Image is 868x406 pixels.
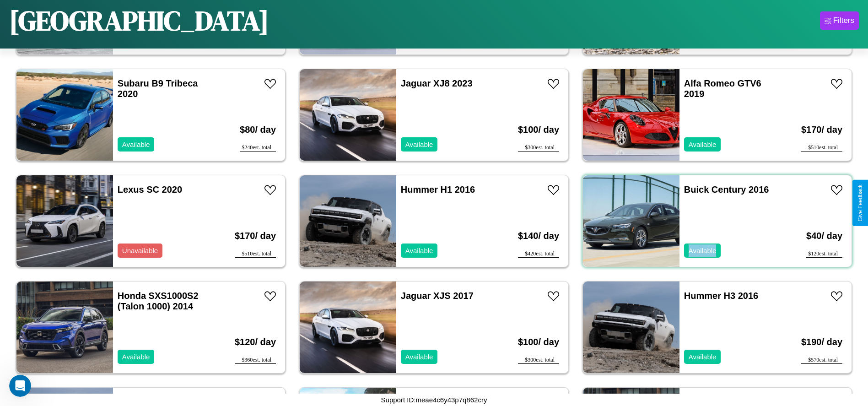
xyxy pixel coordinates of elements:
p: Available [405,138,433,151]
p: Available [122,351,150,363]
h3: $ 170 / day [235,222,276,250]
a: Honda SXS1000S2 (Talon 1000) 2014 [118,291,199,311]
p: Unavailable [122,244,158,257]
div: $ 240 est. total [240,144,276,152]
h1: [GEOGRAPHIC_DATA] [9,2,269,39]
p: Available [689,138,717,151]
div: Filters [833,16,854,25]
a: Hummer H1 2016 [401,184,475,195]
p: Available [405,351,433,363]
h3: $ 170 / day [801,115,842,144]
div: $ 570 est. total [801,357,842,364]
h3: $ 190 / day [801,328,842,357]
p: Available [689,244,717,257]
h3: $ 120 / day [235,328,276,357]
p: Available [689,351,717,363]
div: $ 510 est. total [235,250,276,258]
p: Available [405,244,433,257]
a: Jaguar XJ8 2023 [401,78,473,88]
a: Alfa Romeo GTV6 2019 [684,78,761,99]
button: Filters [820,11,859,30]
div: $ 420 est. total [518,250,559,258]
div: $ 510 est. total [801,144,842,152]
a: Lexus SC 2020 [118,184,182,195]
div: $ 120 est. total [806,250,842,258]
p: Support ID: meae4c6y43p7q862cry [381,394,487,406]
a: Hummer H3 2016 [684,291,758,301]
a: Buick Century 2016 [684,184,769,195]
div: $ 300 est. total [518,357,559,364]
div: $ 300 est. total [518,144,559,152]
p: Available [122,138,150,151]
iframe: Intercom live chat [9,375,31,397]
h3: $ 40 / day [806,222,842,250]
h3: $ 80 / day [240,115,276,144]
div: $ 360 est. total [235,357,276,364]
div: Give Feedback [857,184,863,222]
a: Subaru B9 Tribeca 2020 [118,78,198,99]
h3: $ 100 / day [518,115,559,144]
h3: $ 140 / day [518,222,559,250]
a: Jaguar XJS 2017 [401,291,474,301]
h3: $ 100 / day [518,328,559,357]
